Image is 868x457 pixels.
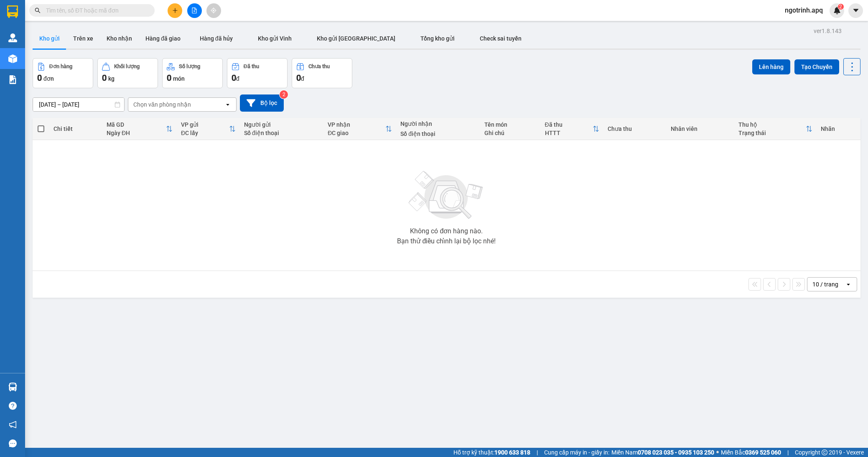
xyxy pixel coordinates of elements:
[206,3,221,18] button: aim
[43,75,54,82] span: đơn
[671,125,730,132] div: Nhân viên
[494,449,530,456] strong: 1900 633 818
[139,28,187,49] button: Hàng đã giao
[317,35,395,42] span: Kho gửi [GEOGRAPHIC_DATA]
[100,28,139,49] button: Kho nhận
[107,130,166,136] div: Ngày ĐH
[179,64,200,69] div: Số lượng
[537,448,538,457] span: |
[227,58,288,88] button: Đã thu0đ
[114,64,140,69] div: Khối lượng
[97,58,158,88] button: Khối lượng0kg
[608,125,662,132] div: Chưa thu
[8,75,17,84] img: solution-icon
[484,130,537,136] div: Ghi chú
[292,58,352,88] button: Chưa thu0đ
[200,35,233,42] span: Hàng đã hủy
[8,383,17,391] img: warehouse-icon
[102,118,177,140] th: Toggle SortBy
[66,28,100,49] button: Trên xe
[787,448,789,457] span: |
[721,448,781,457] span: Miền Bắc
[301,75,304,82] span: đ
[611,448,714,457] span: Miền Nam
[191,8,197,13] span: file-add
[211,8,216,13] span: aim
[173,75,185,82] span: món
[224,101,231,108] svg: open
[244,130,320,136] div: Số điện thoại
[53,125,99,132] div: Chi tiết
[35,8,41,13] span: search
[545,130,593,136] div: HTTT
[49,64,72,69] div: Đơn hàng
[541,118,604,140] th: Toggle SortBy
[400,130,476,137] div: Số điện thoại
[484,121,537,128] div: Tên món
[181,130,229,136] div: ĐC lấy
[848,3,863,18] button: caret-down
[323,118,396,140] th: Toggle SortBy
[814,26,842,36] div: ver 1.8.143
[181,121,229,128] div: VP gửi
[108,75,115,82] span: kg
[187,3,202,18] button: file-add
[9,421,17,429] span: notification
[812,280,838,288] div: 10 / trang
[33,58,93,88] button: Đơn hàng0đơn
[638,449,714,456] strong: 0708 023 035 - 0935 103 250
[822,449,827,455] span: copyright
[107,121,166,128] div: Mã GD
[745,449,781,456] strong: 0369 525 060
[240,94,284,112] button: Bộ lọc
[420,35,455,42] span: Tổng kho gửi
[37,73,42,83] span: 0
[244,121,320,128] div: Người gửi
[453,448,530,457] span: Hỗ trợ kỹ thuật:
[738,130,806,136] div: Trạng thái
[296,73,301,83] span: 0
[8,54,17,63] img: warehouse-icon
[545,121,593,128] div: Đã thu
[33,98,124,111] input: Select a date range.
[9,402,17,410] span: question-circle
[33,28,66,49] button: Kho gửi
[258,35,292,42] span: Kho gửi Vinh
[9,439,17,447] span: message
[405,166,488,225] img: svg+xml;base64,PHN2ZyBjbGFzcz0ibGlzdC1wbHVnX19zdmciIHhtbG5zPSJodHRwOi8vd3d3LnczLm9yZy8yMDAwL3N2Zy...
[397,238,496,245] div: Bạn thử điều chỉnh lại bộ lọc nhé!
[778,5,830,15] span: ngotrinh.apq
[8,33,17,42] img: warehouse-icon
[328,130,385,136] div: ĐC giao
[794,59,839,74] button: Tạo Chuyến
[133,100,191,109] div: Chọn văn phòng nhận
[716,451,719,454] span: ⚪️
[821,125,856,132] div: Nhãn
[308,64,330,69] div: Chưa thu
[734,118,817,140] th: Toggle SortBy
[752,59,790,74] button: Lên hàng
[7,5,18,18] img: logo-vxr
[177,118,240,140] th: Toggle SortBy
[168,3,182,18] button: plus
[833,7,841,14] img: icon-new-feature
[845,281,852,288] svg: open
[480,35,522,42] span: Check sai tuyến
[167,73,171,83] span: 0
[280,90,288,99] sup: 2
[244,64,259,69] div: Đã thu
[410,228,483,235] div: Không có đơn hàng nào.
[102,73,107,83] span: 0
[328,121,385,128] div: VP nhận
[46,6,145,15] input: Tìm tên, số ĐT hoặc mã đơn
[232,73,236,83] span: 0
[236,75,239,82] span: đ
[852,7,860,14] span: caret-down
[544,448,609,457] span: Cung cấp máy in - giấy in:
[400,120,476,127] div: Người nhận
[738,121,806,128] div: Thu hộ
[838,4,844,10] sup: 2
[839,4,842,10] span: 2
[162,58,223,88] button: Số lượng0món
[172,8,178,13] span: plus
